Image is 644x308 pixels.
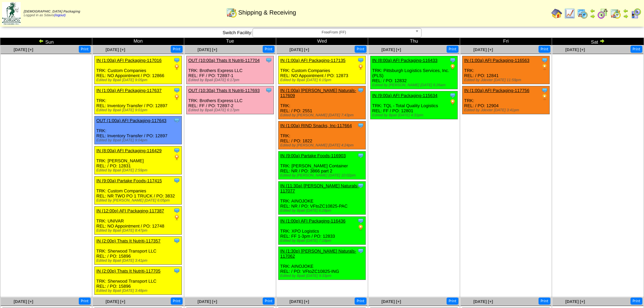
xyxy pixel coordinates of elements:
[24,10,80,17] span: Logged in as Sdavis
[96,229,182,233] div: Edited by Bpali [DATE] 8:47pm
[590,8,595,14] img: arrowleft.gif
[280,58,345,63] a: IN (1:00a) AFI Packaging-117135
[96,238,161,243] a: IN (2:00p) Thats It Nutriti-117357
[449,57,456,64] img: Tooltip
[279,56,366,84] div: TRK: Custom Companies REL: NO Appointment / PO: 12873
[280,88,356,98] a: IN (1:00a) [PERSON_NAME] Naturals-117609
[226,7,237,18] img: calendarinout.gif
[171,298,183,305] button: Print
[96,259,182,263] div: Edited by Bpali [DATE] 3:41pm
[280,239,365,243] div: Edited by Bpali [DATE] 7:18pm
[95,146,182,174] div: TRK: [PERSON_NAME] REL: / PO: 12831
[590,14,595,19] img: arrowright.gif
[372,58,437,63] a: IN (8:00a) AFI Packaging-116433
[173,267,180,274] img: Tooltip
[238,9,296,16] span: Shipping & Receiving
[289,47,309,52] a: [DATE] [+]
[357,152,364,159] img: Tooltip
[381,47,401,52] a: [DATE] [+]
[357,64,364,70] img: PO
[279,182,366,215] div: TRK: AINOJOKE REL: NR / PO: VFtoZC10825-PAC
[449,92,456,99] img: Tooltip
[279,247,366,280] div: TRK: AINOJOKE REL: / PO: VFtoZC10825-ING
[371,91,458,119] div: TRK: TQL - Total Quality Logistics REL: FF / PO: 12801
[449,99,456,105] img: PO
[551,8,562,19] img: home.gif
[280,153,346,158] a: IN (9:00a) Partake Foods-116903
[280,123,352,128] a: IN (1:00a) RIND Snacks, Inc-117664
[95,86,182,114] div: TRK: REL: Inventory Transfer / PO: 12897
[447,298,458,305] button: Print
[188,88,260,93] a: OUT (10:30a) Thats It Nutriti-117693
[355,298,366,305] button: Print
[541,94,548,100] img: PO
[105,47,125,52] a: [DATE] [+]
[610,8,621,19] img: calendarinout.gif
[14,299,33,304] span: [DATE] [+]
[95,176,182,205] div: TRK: Custom Companies REL: NR TWO PO 1 TRUCK / PO: 3832
[357,57,364,64] img: Tooltip
[173,64,180,70] img: PO
[464,108,549,112] div: Edited by Jdexter [DATE] 3:41pm
[96,168,182,172] div: Edited by Bpali [DATE] 2:59pm
[276,38,368,45] td: Wed
[173,57,180,64] img: Tooltip
[464,88,529,93] a: IN (1:00a) AFI Packaging-117756
[95,267,182,295] div: TRK: Sherwood Transport LLC REL: / PO: 15896
[187,86,274,114] div: TRK: Brothers Express LLC REL: FF / PO: T2897-2
[14,47,33,52] span: [DATE] [+]
[541,57,548,64] img: Tooltip
[54,14,66,17] a: (logout)
[599,38,605,44] img: arrowright.gif
[96,178,162,183] a: IN (9:00a) Partake Foods-117415
[96,118,166,123] a: OUT (1:00a) AFI Packaging-117643
[279,151,366,180] div: TRK: [PERSON_NAME] Container REL: NR / PO: 3866 part 2
[371,56,458,89] div: TRK: Pittsburgh Logistics Services, Inc. (PLS) REL: / PO: 12832
[263,46,275,53] button: Print
[280,248,356,259] a: IN (1:30p) [PERSON_NAME] Naturals-117062
[96,148,162,153] a: IN (8:00a) AFI Packaging-116429
[623,14,628,19] img: arrowright.gif
[96,289,182,293] div: Edited by Bpali [DATE] 3:48pm
[280,78,365,82] div: Edited by Bpali [DATE] 6:15pm
[279,86,366,119] div: TRK: REL: / PO: 2551
[473,47,493,52] span: [DATE] [+]
[381,299,401,304] a: [DATE] [+]
[256,28,412,37] span: FreeFrom (FF)
[372,113,457,117] div: Edited by Bpali [DATE] 4:31pm
[96,198,182,203] div: Edited by [PERSON_NAME] [DATE] 6:05pm
[173,154,180,161] img: PO
[280,209,365,213] div: Edited by Bpali [DATE] 6:28pm
[96,138,182,142] div: Edited by Bpali [DATE] 9:04pm
[565,299,585,304] a: [DATE] [+]
[464,58,529,63] a: IN (1:00a) AFI Packaging-116563
[280,183,359,193] a: IN (11:30a) [PERSON_NAME] Naturals-117077
[105,299,125,304] a: [DATE] [+]
[96,108,182,112] div: Edited by Bpali [DATE] 9:01pm
[173,214,180,221] img: PO
[597,8,608,19] img: calendarblend.gif
[96,88,162,93] a: IN (1:00a) AFI Packaging-117637
[188,108,273,112] div: Edited by Bpali [DATE] 6:17pm
[39,38,44,44] img: arrowleft.gif
[95,56,182,84] div: TRK: Custom Companies REL: NO Appointment / PO: 12866
[565,47,585,52] a: [DATE] [+]
[96,268,161,274] a: IN (2:00p) Thats It Nutriti-117705
[197,47,217,52] span: [DATE] [+]
[280,218,345,223] a: IN (1:00p) AFI Packaging-116436
[357,247,364,254] img: Tooltip
[449,64,456,70] img: PO
[564,8,575,19] img: line_graph.gif
[462,86,550,114] div: TRK: REL: / PO: 12904
[447,46,458,53] button: Print
[279,217,366,245] div: TRK: XPO Logistics REL: FF 1-3pm / PO: 12833
[357,122,364,129] img: Tooltip
[280,274,365,278] div: Edited by Bpali [DATE] 9:33pm
[188,58,260,63] a: OUT (10:00a) Thats It Nutriti-117704
[279,121,366,149] div: TRK: REL: / PO: 1822
[372,93,437,98] a: IN (9:00a) AFI Packaging-115634
[630,46,642,53] button: Print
